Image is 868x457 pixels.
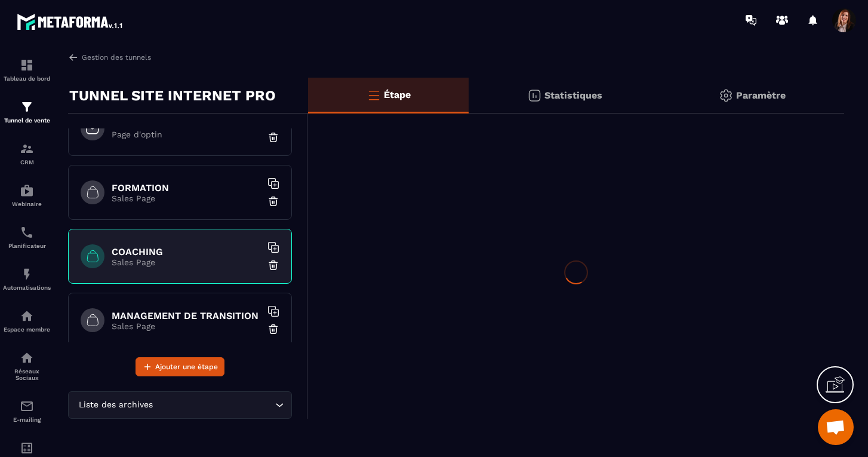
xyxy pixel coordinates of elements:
img: stats.20deebd0.svg [527,88,541,103]
img: scheduler [20,225,34,240]
a: schedulerschedulerPlanificateur [3,216,51,258]
p: Tunnel de vente [3,117,51,124]
p: CRM [3,159,51,165]
a: formationformationCRM [3,133,51,174]
img: automations [20,183,34,198]
p: Sales Page [112,257,261,267]
p: Sales Page [112,321,261,331]
h6: MANAGEMENT DE TRANSITION [112,310,261,321]
p: TUNNEL SITE INTERNET PRO [69,84,276,108]
p: Tableau de bord [3,75,51,82]
img: trash [267,195,279,207]
span: Liste des archives [76,398,155,412]
p: Automatisations [3,284,51,291]
img: trash [267,131,279,143]
span: Ajouter une étape [155,361,218,373]
img: accountant [20,441,34,455]
p: Page d'optin [112,130,261,139]
a: Gestion des tunnels [68,52,151,63]
img: trash [267,323,279,335]
p: Étape [384,89,411,100]
p: Réseaux Sociaux [3,368,51,381]
img: setting-gr.5f69749f.svg [719,88,733,103]
img: formation [20,58,34,72]
img: automations [20,309,34,323]
a: formationformationTableau de bord [3,49,51,91]
p: Webinaire [3,201,51,207]
p: E-mailing [3,416,51,423]
p: Sales Page [112,194,261,203]
input: Search for option [155,398,272,412]
img: trash [267,259,279,271]
a: formationformationTunnel de vente [3,91,51,133]
p: Espace membre [3,326,51,333]
img: email [20,399,34,413]
a: automationsautomationsEspace membre [3,300,51,342]
p: Paramètre [736,90,786,101]
img: formation [20,100,34,114]
p: Planificateur [3,243,51,249]
p: Statistiques [544,90,602,101]
img: logo [17,11,124,32]
img: automations [20,267,34,281]
img: formation [20,142,34,156]
img: bars-o.4a397970.svg [367,88,381,102]
h6: FORMATION [112,182,261,194]
a: emailemailE-mailing [3,390,51,432]
div: Search for option [68,391,292,419]
img: social-network [20,351,34,365]
a: automationsautomationsAutomatisations [3,258,51,300]
a: Ouvrir le chat [818,409,854,445]
a: social-networksocial-networkRéseaux Sociaux [3,342,51,390]
img: arrow [68,52,79,63]
button: Ajouter une étape [136,357,224,376]
h6: COACHING [112,246,261,257]
a: automationsautomationsWebinaire [3,174,51,216]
